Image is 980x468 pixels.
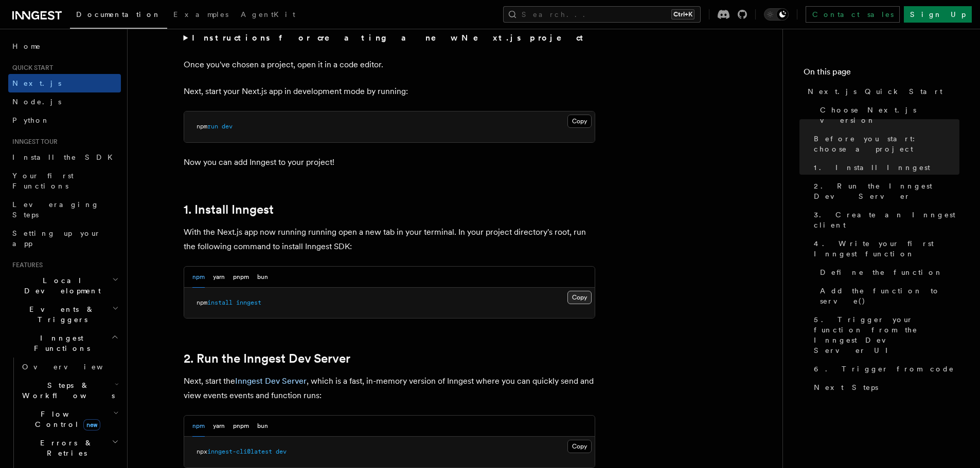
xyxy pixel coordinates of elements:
a: Next.js Quick Start [804,82,959,101]
button: Toggle dark mode [764,8,789,21]
button: yarn [213,416,225,437]
a: Sign Up [904,6,972,23]
p: Next, start the , which is a fast, in-memory version of Inngest where you can quickly send and vi... [184,374,595,403]
span: Inngest tour [8,138,58,146]
span: Setting up your app [12,229,101,248]
span: inngest [236,299,261,306]
a: Node.js [8,92,121,111]
a: Home [8,37,121,55]
a: Examples [167,3,235,28]
span: 1. Install Inngest [814,162,930,173]
a: Install the SDK [8,148,121,166]
span: 6. Trigger from code [814,364,954,374]
span: Python [12,116,50,124]
a: 5. Trigger your function from the Inngest Dev Server UI [810,310,959,360]
span: Add the function to serve() [820,286,959,306]
p: Next, start your Next.js app in development mode by running: [184,84,595,99]
span: Examples [173,10,228,18]
a: Documentation [70,3,167,29]
span: npx [197,448,207,455]
a: Contact sales [806,6,900,23]
p: Now you can add Inngest to your project! [184,155,595,170]
span: Leveraging Steps [12,200,99,219]
span: 5. Trigger your function from the Inngest Dev Server UI [814,314,959,355]
a: 1. Install Inngest [184,202,274,217]
span: Choose Next.js version [820,105,959,125]
a: 4. Write your first Inngest function [810,234,959,263]
button: bun [257,416,268,437]
a: 2. Run the Inngest Dev Server [810,177,959,205]
span: Your first Functions [12,172,74,190]
span: run [207,123,218,130]
a: Leveraging Steps [8,195,121,224]
span: Next.js [12,79,61,87]
a: Python [8,111,121,129]
a: Inngest Dev Server [235,376,307,386]
span: 2. Run the Inngest Dev Server [814,181,959,201]
kbd: Ctrl+K [671,9,694,20]
span: Overview [22,363,128,371]
span: Install the SDK [12,153,119,161]
span: Next.js Quick Start [808,86,942,97]
span: Errors & Retries [18,438,112,458]
button: Copy [567,115,592,128]
span: install [207,299,233,306]
button: Events & Triggers [8,300,121,329]
button: npm [192,416,205,437]
span: npm [197,299,207,306]
a: 6. Trigger from code [810,360,959,378]
button: yarn [213,267,225,288]
span: Quick start [8,64,53,72]
strong: Instructions for creating a new Next.js project [192,33,587,43]
span: dev [276,448,287,455]
span: dev [222,123,233,130]
span: Next Steps [814,382,878,392]
a: AgentKit [235,3,301,28]
button: Local Development [8,271,121,300]
span: AgentKit [241,10,295,18]
a: Add the function to serve() [816,282,959,310]
span: Node.js [12,98,61,106]
span: Documentation [76,10,161,18]
p: Once you've chosen a project, open it in a code editor. [184,58,595,72]
span: Features [8,261,43,269]
button: pnpm [233,416,249,437]
a: Before you start: choose a project [810,129,959,158]
button: Copy [567,291,592,304]
span: Flow Control [18,409,113,429]
a: 2. Run the Inngest Dev Server [184,351,350,366]
button: Copy [567,440,592,453]
a: Next.js [8,74,121,92]
span: npm [197,123,207,130]
button: pnpm [233,267,249,288]
span: Inngest Functions [8,333,111,353]
a: Overview [18,358,121,376]
p: With the Next.js app now running running open a new tab in your terminal. In your project directo... [184,225,595,254]
button: npm [192,267,205,288]
span: Define the function [820,267,943,277]
span: inngest-cli@latest [207,448,272,455]
button: Errors & Retries [18,434,121,462]
a: Define the function [816,263,959,282]
span: new [83,419,100,430]
span: 4. Write your first Inngest function [814,238,959,259]
button: Inngest Functions [8,329,121,358]
a: Choose Next.js version [816,101,959,129]
button: bun [257,267,268,288]
span: Home [12,41,41,51]
button: Steps & Workflows [18,376,121,405]
span: Local Development [8,275,112,296]
button: Search...Ctrl+K [503,6,701,23]
a: Next Steps [810,378,959,397]
span: Before you start: choose a project [814,134,959,154]
a: 1. Install Inngest [810,158,959,177]
span: Events & Triggers [8,304,112,325]
button: Flow Controlnew [18,405,121,434]
summary: Instructions for creating a new Next.js project [184,31,595,45]
a: Your first Functions [8,166,121,195]
span: Steps & Workflows [18,380,115,401]
a: Setting up your app [8,224,121,253]
a: 3. Create an Inngest client [810,205,959,234]
span: 3. Create an Inngest client [814,210,959,230]
h4: On this page [804,66,959,82]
